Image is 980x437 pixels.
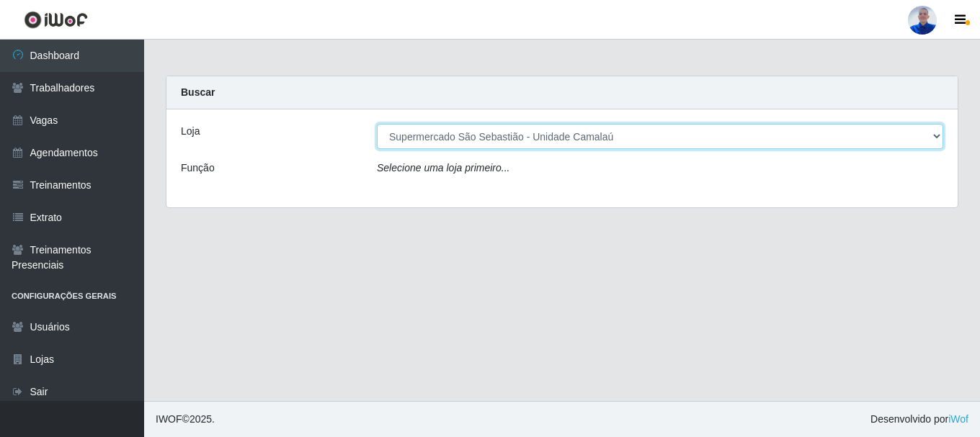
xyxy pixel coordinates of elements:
[377,162,509,174] i: Selecione uma loja primeiro...
[24,11,88,29] img: CoreUI Logo
[181,124,200,139] label: Loja
[156,413,182,425] span: IWOF
[948,413,968,425] a: iWof
[156,412,215,427] span: © 2025 .
[870,412,968,427] span: Desenvolvido por
[181,161,215,176] label: Função
[181,86,215,98] strong: Buscar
